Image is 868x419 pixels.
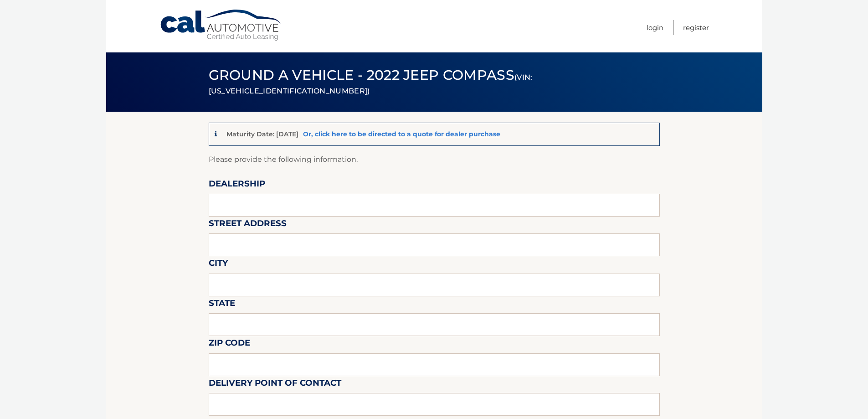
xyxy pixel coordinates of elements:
[159,9,282,41] a: Cal Automotive
[209,336,250,353] label: Zip Code
[209,296,235,313] label: State
[647,20,663,35] a: Login
[303,130,500,138] a: Or, click here to be directed to a quote for dealer purchase
[209,153,660,166] p: Please provide the following information.
[683,20,709,35] a: Register
[209,256,228,273] label: City
[209,376,341,393] label: Delivery Point of Contact
[209,67,533,97] span: Ground a Vehicle - 2022 Jeep Compass
[209,73,533,95] small: (VIN: [US_VEHICLE_IDENTIFICATION_NUMBER])
[209,217,287,233] label: Street Address
[209,177,265,194] label: Dealership
[226,130,298,138] p: Maturity Date: [DATE]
